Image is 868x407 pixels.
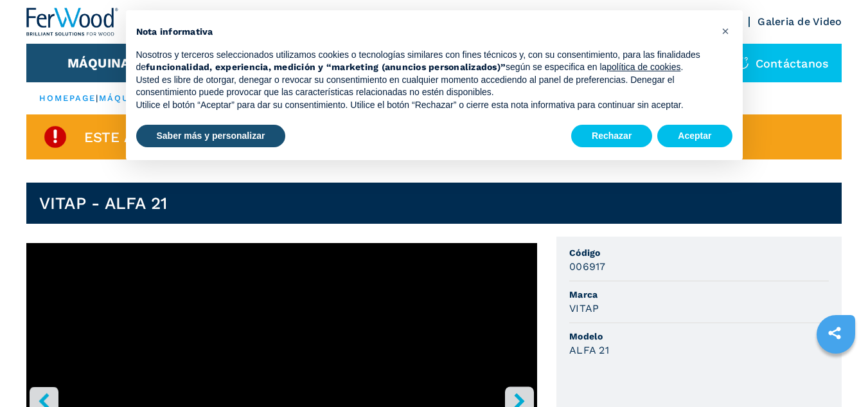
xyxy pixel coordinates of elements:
button: Rechazar [571,125,652,148]
p: Usted es libre de otorgar, denegar o revocar su consentimiento en cualquier momento accediendo al... [136,74,712,99]
button: Aceptar [657,125,732,148]
h2: Nota informativa [136,26,712,39]
a: Galeria de Video [757,15,842,28]
span: Este artículo ya está vendido [84,130,326,145]
iframe: Chat [813,349,858,397]
a: política de cookies [607,62,680,72]
strong: funcionalidad, experiencia, medición y “marketing (anuncios personalizados)” [146,62,506,72]
span: Código [569,246,829,259]
a: máquinas [99,93,155,103]
h1: VITAP - ALFA 21 [39,193,168,213]
span: | [96,93,98,103]
p: Nosotros y terceros seleccionados utilizamos cookies o tecnologías similares con fines técnicos y... [136,49,712,74]
button: Saber más y personalizar [136,125,286,148]
div: Contáctanos [723,44,842,82]
button: Máquinas [67,55,139,71]
h3: VITAP [569,301,599,316]
h3: ALFA 21 [569,343,609,357]
img: Ferwood [26,8,119,36]
span: Marca [569,288,829,301]
button: Cerrar esta nota informativa [716,21,736,41]
a: sharethis [819,317,851,349]
span: × [722,23,729,39]
img: SoldProduct [42,124,68,150]
a: HOMEPAGE [39,93,96,103]
span: Modelo [569,330,829,343]
p: Utilice el botón “Aceptar” para dar su consentimiento. Utilice el botón “Rechazar” o cierre esta ... [136,99,712,112]
h3: 006917 [569,259,606,274]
